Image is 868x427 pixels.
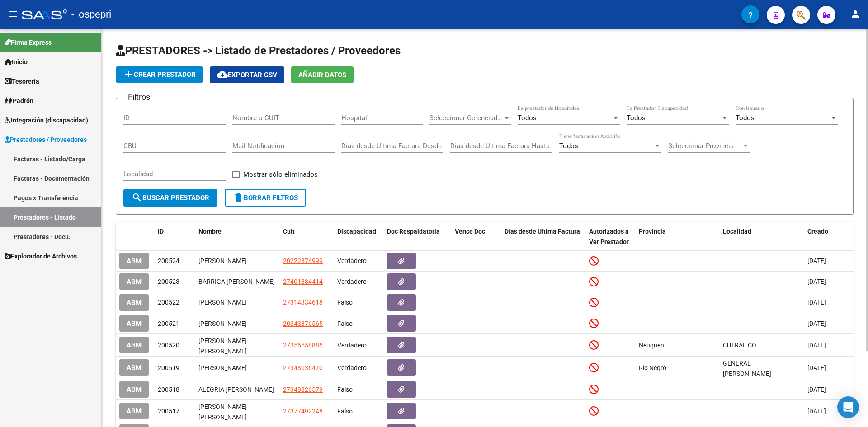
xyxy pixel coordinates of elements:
[639,228,666,235] span: Provincia
[127,385,142,394] span: ABM
[123,91,155,103] h3: Filtros
[723,228,751,235] span: Localidad
[127,341,142,349] span: ABM
[283,408,323,415] span: 27377492248
[668,142,741,150] span: Seleccionar Provincia
[198,402,276,421] div: [PERSON_NAME] [PERSON_NAME]
[158,364,179,371] span: 200519
[158,320,179,327] span: 200521
[283,257,323,264] span: 20222874999
[639,364,666,371] span: Rio Negro
[589,228,629,245] span: Autorizados a Ver Prestador
[429,114,503,122] span: Seleccionar Gerenciador
[279,222,334,252] datatable-header-cell: Cuit
[158,257,179,264] span: 200524
[451,222,501,252] datatable-header-cell: Vence Doc
[154,222,195,252] datatable-header-cell: ID
[198,336,276,355] div: [PERSON_NAME] [PERSON_NAME]
[127,278,142,286] span: ABM
[233,194,298,202] span: Borrar Filtros
[291,66,354,83] button: Añadir Datos
[5,57,28,67] span: Inicio
[559,142,578,150] span: Todos
[627,114,646,122] span: Todos
[807,408,826,415] span: [DATE]
[210,66,284,83] button: Exportar CSV
[337,342,367,349] span: Verdadero
[283,364,323,371] span: 27348036470
[283,228,295,235] span: Cuit
[807,364,826,371] span: [DATE]
[119,337,149,353] button: ABM
[283,278,323,285] span: 27401834414
[158,408,179,415] span: 200517
[198,385,276,395] div: ALEGRIA [PERSON_NAME]
[127,257,142,265] span: ABM
[225,189,306,207] button: Borrar Filtros
[807,278,826,285] span: [DATE]
[334,222,383,252] datatable-header-cell: Discapacidad
[635,222,720,252] datatable-header-cell: Provincia
[807,299,826,306] span: [DATE]
[807,257,826,264] span: [DATE]
[243,169,318,180] span: Mostrar sólo eliminados
[807,228,828,235] span: Creado
[127,407,142,415] span: ABM
[455,228,485,235] span: Vence Doc
[217,71,277,79] span: Exportar CSV
[127,319,142,328] span: ABM
[198,363,276,373] div: [PERSON_NAME]
[501,222,585,252] datatable-header-cell: Dias desde Ultima Factura
[736,114,755,122] span: Todos
[283,320,323,327] span: 20343876565
[298,71,346,79] span: Añadir Datos
[283,342,323,349] span: 27356558885
[387,228,440,235] span: Doc Respaldatoria
[198,277,276,287] div: BARRIGA [PERSON_NAME]
[585,222,635,252] datatable-header-cell: Autorizados a Ver Prestador
[123,69,134,80] mat-icon: add
[337,228,376,235] span: Discapacidad
[195,222,279,252] datatable-header-cell: Nombre
[158,278,179,285] span: 200523
[5,76,39,86] span: Tesorería
[116,44,401,57] span: PRESTADORES -> Listado de Prestadores / Proveedores
[123,70,196,79] span: Crear Prestador
[850,9,861,19] mat-icon: person
[119,403,149,419] button: ABM
[5,115,88,125] span: Integración (discapacidad)
[283,386,323,393] span: 27348826579
[807,342,826,349] span: [DATE]
[383,222,451,252] datatable-header-cell: Doc Respaldatoria
[132,192,142,203] mat-icon: search
[807,320,826,327] span: [DATE]
[337,257,367,264] span: Verdadero
[518,114,537,122] span: Todos
[132,194,209,202] span: Buscar Prestador
[158,342,179,349] span: 200520
[198,297,276,308] div: [PERSON_NAME]
[337,278,367,285] span: Verdadero
[5,96,33,106] span: Padrón
[123,189,217,207] button: Buscar Prestador
[505,228,580,235] span: Dias desde Ultima Factura
[807,386,826,393] span: [DATE]
[639,342,664,349] span: Neuquen
[719,222,804,252] datatable-header-cell: Localidad
[7,9,18,19] mat-icon: menu
[337,364,367,371] span: Verdadero
[283,299,323,306] span: 27314334618
[119,359,149,376] button: ABM
[127,364,142,372] span: ABM
[158,228,164,235] span: ID
[217,69,228,80] mat-icon: cloud_download
[337,299,353,306] span: Falso
[723,360,771,377] span: GENERAL [PERSON_NAME]
[198,228,222,235] span: Nombre
[5,251,77,261] span: Explorador de Archivos
[158,386,179,393] span: 200518
[119,294,149,311] button: ABM
[723,342,756,349] span: CUTRAL CO
[337,408,353,415] span: Falso
[119,315,149,332] button: ABM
